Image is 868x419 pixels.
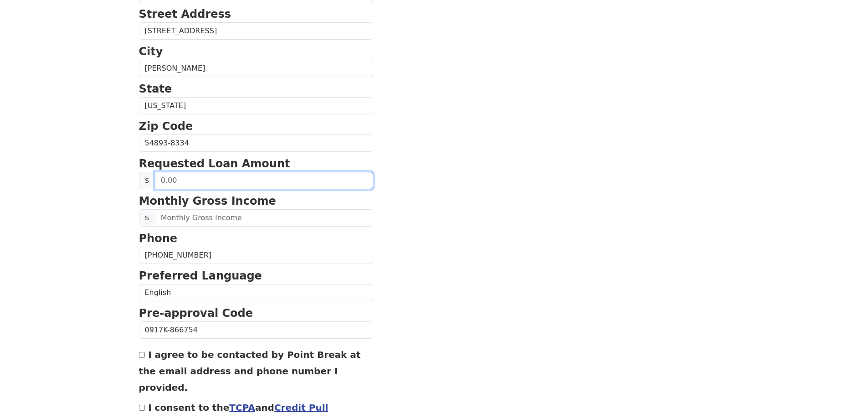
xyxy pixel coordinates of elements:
[139,45,163,58] strong: City
[139,60,373,77] input: City
[139,157,290,170] strong: Requested Loan Amount
[139,8,231,21] strong: Street Address
[139,269,262,282] strong: Preferred Language
[139,209,155,227] span: $
[139,247,373,264] input: Phone
[139,120,193,133] strong: Zip Code
[139,232,178,245] strong: Phone
[139,349,361,393] label: I agree to be contacted by Point Break at the email address and phone number I provided.
[139,307,253,320] strong: Pre-approval Code
[139,22,373,40] input: Street Address
[229,402,255,413] a: TCPA
[139,321,373,339] input: Pre-approval Code
[139,134,373,152] input: Zip Code
[155,172,373,189] input: 0.00
[139,83,172,95] strong: State
[155,209,373,227] input: Monthly Gross Income
[139,172,155,189] span: $
[139,193,373,209] p: Monthly Gross Income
